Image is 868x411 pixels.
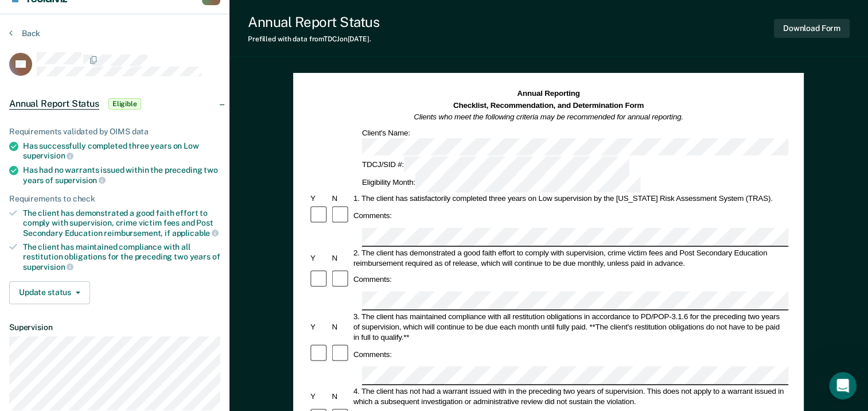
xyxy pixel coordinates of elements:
dt: Supervision [9,323,220,332]
div: The client has maintained compliance with all restitution obligations for the preceding two years of [23,242,220,272]
button: Update status [9,281,90,304]
div: 2. The client has demonstrated a good faith effort to comply with supervision, crime victim fees ... [352,247,788,268]
div: Comments: [352,211,394,221]
div: Has had no warrants issued within the preceding two years of [23,165,220,185]
div: Has successfully completed three years on Low [23,141,220,161]
div: N [330,321,352,332]
div: TDCJ/SID #: [360,157,631,175]
div: N [330,253,352,263]
div: 3. The client has maintained compliance with all restitution obligations in accordance to PD/POP-... [352,311,788,342]
span: applicable [172,228,219,238]
span: Annual Report Status [9,98,99,110]
div: Requirements validated by OIMS data [9,127,220,137]
span: Eligible [108,98,141,110]
em: Clients who meet the following criteria may be recommended for annual reporting. [414,113,684,121]
div: Requirements to check [9,194,220,204]
div: Y [309,321,330,332]
div: N [330,391,352,401]
div: Y [309,253,330,263]
div: 4. The client has not had a warrant issued with in the preceding two years of supervision. This d... [352,386,788,406]
div: N [330,193,352,204]
span: supervision [23,262,73,272]
strong: Annual Reporting [517,90,580,98]
div: 1. The client has satisfactorily completed three years on Low supervision by the [US_STATE] Risk ... [352,193,788,204]
div: The client has demonstrated a good faith effort to comply with supervision, crime victim fees and... [23,208,220,238]
div: Annual Report Status [248,14,379,30]
button: Download Form [774,19,850,38]
div: Y [309,193,330,204]
div: Comments: [352,274,394,285]
button: Back [9,28,40,38]
span: supervision [23,151,73,160]
div: Y [309,391,330,401]
div: Comments: [352,349,394,359]
div: Eligibility Month: [360,175,643,192]
span: supervision [55,176,106,185]
strong: Checklist, Recommendation, and Determination Form [453,101,644,110]
div: Prefilled with data from TDCJ on [DATE] . [248,35,379,43]
iframe: Intercom live chat [829,372,857,400]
